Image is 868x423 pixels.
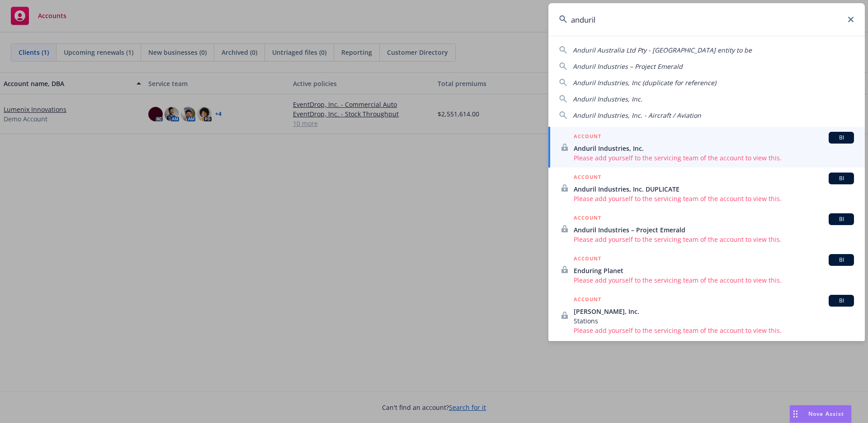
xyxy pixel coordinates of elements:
span: BI [832,256,850,264]
span: Please add yourself to the servicing team of the account to view this. [574,235,854,244]
span: Anduril Industries, Inc. - Aircraft / Aviation [573,111,701,120]
h5: ACCOUNT [574,132,601,143]
button: Nova Assist [789,405,852,423]
span: Anduril Industries – Project Emerald [573,62,683,71]
span: Anduril Industries, Inc. DUPLICATE [574,184,854,194]
span: BI [832,297,850,305]
span: Anduril Industries, Inc. [574,144,854,153]
a: ACCOUNTBIEnduring PlanetPlease add yourself to the servicing team of the account to view this. [548,249,865,290]
div: Drag to move [790,405,801,423]
span: Please add yourself to the servicing team of the account to view this. [574,153,854,163]
span: [PERSON_NAME], Inc. [574,307,854,316]
span: Stations [574,316,854,326]
a: ACCOUNTBI[PERSON_NAME], Inc.StationsPlease add yourself to the servicing team of the account to v... [548,290,865,340]
span: Nova Assist [808,410,844,418]
span: Anduril Industries, Inc. [573,95,642,103]
span: Anduril Industries, Inc (duplicate for reference) [573,78,716,87]
span: Anduril Industries – Project Emerald [574,225,854,235]
span: Please add yourself to the servicing team of the account to view this. [574,194,854,203]
h5: ACCOUNT [574,213,601,224]
span: BI [832,215,850,223]
h5: ACCOUNT [574,173,601,183]
span: Please add yourself to the servicing team of the account to view this. [574,326,854,335]
h5: ACCOUNT [574,254,601,265]
input: Search... [548,3,865,36]
span: BI [832,174,850,183]
a: ACCOUNTBIAnduril Industries, Inc.Please add yourself to the servicing team of the account to view... [548,127,865,168]
a: ACCOUNTBIAnduril Industries – Project EmeraldPlease add yourself to the servicing team of the acc... [548,208,865,249]
a: ACCOUNTBIAnduril Industries, Inc. DUPLICATEPlease add yourself to the servicing team of the accou... [548,168,865,208]
h5: ACCOUNT [574,295,601,306]
span: Enduring Planet [574,266,854,275]
span: Anduril Australia Ltd Pty - [GEOGRAPHIC_DATA] entity to be [573,46,752,54]
span: Please add yourself to the servicing team of the account to view this. [574,275,854,285]
span: BI [832,134,850,142]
